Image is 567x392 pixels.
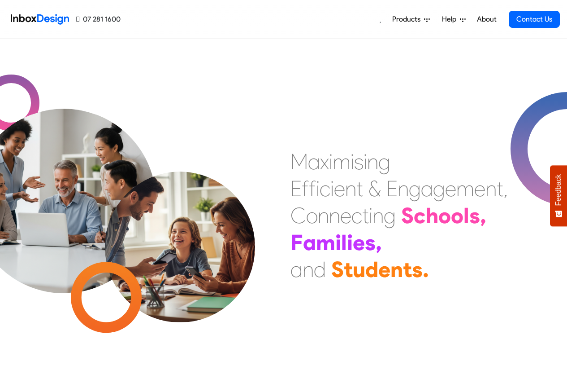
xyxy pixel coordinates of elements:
div: n [318,202,329,229]
div: i [329,148,333,175]
a: 07 281 1600 [76,14,121,25]
a: About [474,10,499,28]
img: parents_with_child.png [86,134,274,322]
div: a [290,256,303,283]
div: . [423,256,429,283]
div: , [376,229,382,256]
div: t [497,175,503,202]
div: a [308,148,320,175]
div: d [365,256,378,283]
div: e [378,256,390,283]
div: t [403,256,412,283]
div: g [378,148,390,175]
div: m [456,175,474,202]
div: i [369,202,372,229]
div: l [463,202,469,229]
div: n [367,148,378,175]
div: d [314,256,326,283]
div: & [368,175,381,202]
div: e [445,175,456,202]
div: o [306,202,318,229]
div: F [290,229,303,256]
div: l [341,229,347,256]
div: f [302,175,309,202]
div: t [356,175,363,202]
div: i [316,175,320,202]
button: Feedback - Show survey [550,165,567,226]
div: n [398,175,409,202]
div: e [353,229,365,256]
div: i [335,229,341,256]
div: h [426,202,438,229]
span: Help [442,14,460,25]
div: g [384,202,396,229]
div: x [320,148,329,175]
div: c [351,202,362,229]
div: n [345,175,356,202]
div: c [414,202,426,229]
div: e [334,175,345,202]
div: u [353,256,365,283]
div: n [329,202,340,229]
div: n [485,175,497,202]
div: o [438,202,451,229]
div: s [354,148,364,175]
div: o [451,202,463,229]
div: a [303,229,316,256]
div: n [303,256,314,283]
div: t [362,202,369,229]
div: n [372,202,384,229]
div: C [290,202,306,229]
div: , [503,175,508,202]
div: m [333,148,351,175]
div: E [386,175,398,202]
div: c [320,175,330,202]
div: s [412,256,423,283]
div: , [480,202,486,229]
div: E [290,175,302,202]
a: Help [438,10,469,28]
div: t [344,256,353,283]
span: Feedback [554,174,563,206]
div: m [316,229,335,256]
div: i [347,229,353,256]
div: g [433,175,445,202]
div: e [340,202,351,229]
div: i [364,148,367,175]
div: S [401,202,414,229]
div: s [365,229,376,256]
div: e [474,175,485,202]
a: Contact Us [509,11,560,28]
span: Products [392,14,424,25]
a: Products [389,10,433,28]
div: i [330,175,334,202]
div: i [351,148,354,175]
div: g [409,175,421,202]
div: M [290,148,308,175]
div: S [331,256,344,283]
div: n [390,256,403,283]
div: Maximising Efficient & Engagement, Connecting Schools, Families, and Students. [290,148,508,283]
div: f [309,175,316,202]
div: a [421,175,433,202]
div: s [469,202,480,229]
